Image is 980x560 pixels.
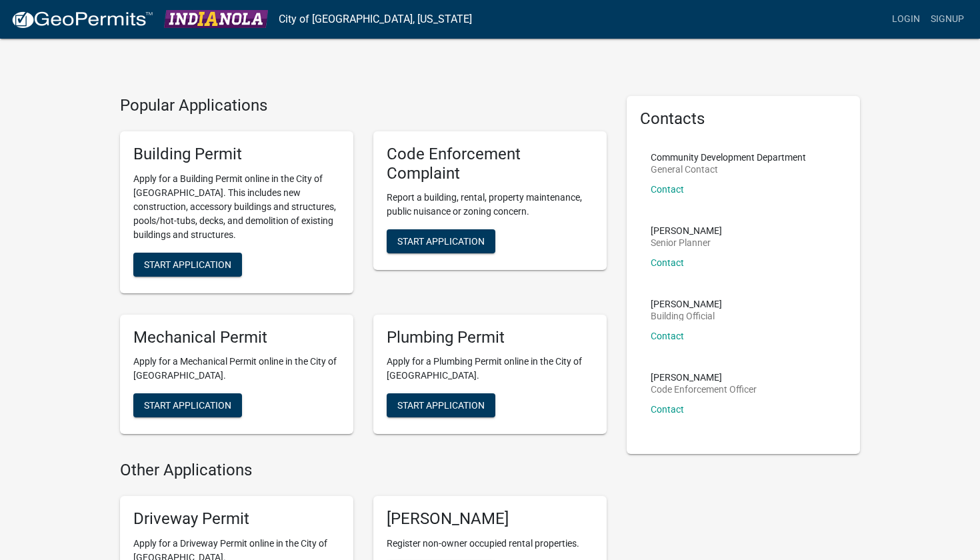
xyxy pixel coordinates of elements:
h5: Mechanical Permit [133,328,340,347]
a: Contact [651,257,684,268]
button: Start Application [387,393,495,417]
h5: Plumbing Permit [387,328,593,347]
button: Start Application [387,229,495,253]
p: Apply for a Building Permit online in the City of [GEOGRAPHIC_DATA]. This includes new constructi... [133,172,340,242]
button: Start Application [133,253,242,277]
p: General Contact [651,165,806,174]
p: Community Development Department [651,153,806,162]
span: Start Application [144,259,231,269]
a: City of [GEOGRAPHIC_DATA], [US_STATE] [279,8,472,31]
a: Login [887,7,925,32]
h5: Contacts [640,109,847,129]
h5: Code Enforcement Complaint [387,145,593,183]
p: [PERSON_NAME] [651,373,757,382]
p: Code Enforcement Officer [651,385,757,394]
button: Start Application [133,393,242,417]
p: Register non-owner occupied rental properties. [387,537,593,551]
h5: [PERSON_NAME] [387,509,593,529]
p: Senior Planner [651,238,722,247]
span: Start Application [144,400,231,411]
p: Apply for a Plumbing Permit online in the City of [GEOGRAPHIC_DATA]. [387,355,593,383]
p: Report a building, rental, property maintenance, public nuisance or zoning concern. [387,191,593,219]
h4: Other Applications [120,461,607,480]
p: [PERSON_NAME] [651,226,722,235]
h5: Building Permit [133,145,340,164]
img: City of Indianola, Iowa [164,10,268,28]
p: Apply for a Mechanical Permit online in the City of [GEOGRAPHIC_DATA]. [133,355,340,383]
a: Signup [925,7,969,32]
h4: Popular Applications [120,96,607,115]
span: Start Application [397,400,485,411]
a: Contact [651,331,684,341]
p: [PERSON_NAME] [651,299,722,309]
h5: Driveway Permit [133,509,340,529]
a: Contact [651,404,684,415]
span: Start Application [397,236,485,247]
a: Contact [651,184,684,195]
p: Building Official [651,311,722,321]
